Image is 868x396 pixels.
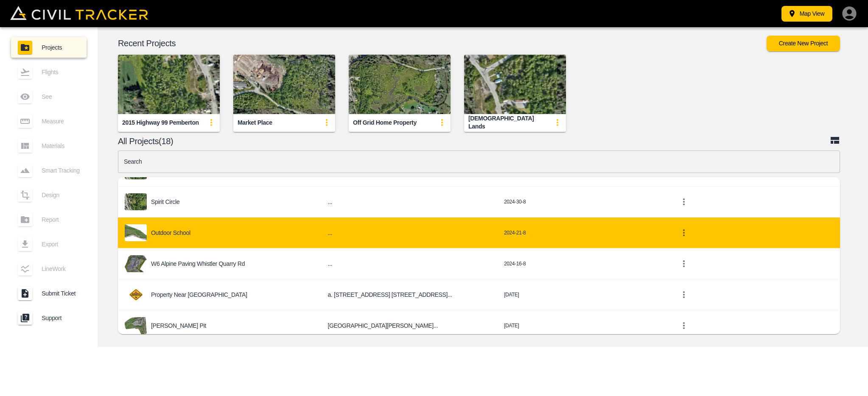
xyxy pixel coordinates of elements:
h6: ... [328,259,490,269]
p: Property near [GEOGRAPHIC_DATA] [151,291,247,298]
td: 2024-21-8 [497,218,669,248]
button: Create New Project [767,36,840,51]
span: Submit Ticket [42,290,80,297]
div: Market Place [238,119,272,127]
img: project-image [125,317,147,334]
td: 2024-16-8 [497,248,669,279]
h6: ... [328,197,490,207]
img: Civil Tracker [10,6,148,20]
button: update-card-details [549,114,566,131]
span: Support [42,315,80,321]
img: 2015 Highway 99 Pemberton [118,55,220,114]
a: Support [11,308,87,328]
img: project-image [125,255,147,272]
img: project-image [125,224,147,241]
img: project-image [125,193,147,210]
img: Church Lands [464,55,566,114]
button: update-card-details [203,114,220,131]
button: update-card-details [434,114,451,131]
p: W6 Alpine Paving Whistler Quarry Rd [151,260,245,267]
p: Outdoor School [151,229,190,236]
p: All Projects(18) [118,138,830,145]
img: Off Grid Home Property [349,55,451,114]
p: Recent Projects [118,40,767,47]
p: Spirit Circle [151,198,179,205]
img: Market Place [233,55,335,114]
a: Projects [11,37,87,58]
img: project-image [125,286,147,303]
td: [DATE] [497,310,669,341]
h6: ... [328,228,490,238]
button: Map View [781,6,832,22]
div: [DEMOGRAPHIC_DATA] Lands [468,114,549,130]
td: [DATE] [497,279,669,310]
button: update-card-details [318,114,335,131]
h6: a. 1691 Highway 99 Pemberton Lot-1 b. 1691 Highway 99 Pemberton Lot-2 [328,290,490,300]
div: Off Grid Home Property [353,119,417,127]
div: 2015 Highway 99 Pemberton [122,119,199,127]
a: Submit Ticket [11,283,87,304]
span: Projects [42,44,80,51]
p: [PERSON_NAME] pit [151,322,206,329]
h6: S Rutherford Creek Rd, Whistler BC [328,321,490,331]
td: 2024-30-8 [497,187,669,218]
